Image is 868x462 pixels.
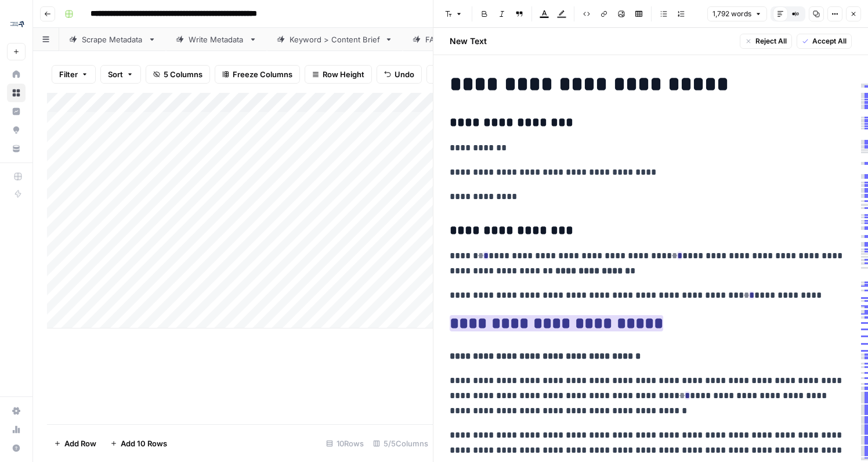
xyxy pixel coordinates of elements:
[7,121,26,139] a: Opportunities
[323,68,364,80] span: Row Height
[82,34,143,45] div: Scrape Metadata
[7,402,26,420] a: Settings
[59,28,166,51] a: Scrape Metadata
[103,434,174,453] button: Add 10 Rows
[403,28,466,51] a: FAQs
[7,420,26,439] a: Usage
[7,9,26,38] button: Workspace: Compound Growth
[59,68,78,80] span: Filter
[267,28,403,51] a: Keyword > Content Brief
[189,34,244,45] div: Write Metadata
[797,34,852,49] button: Accept All
[755,36,787,46] span: Reject All
[305,65,372,84] button: Row Height
[166,28,267,51] a: Write Metadata
[7,102,26,121] a: Insights
[7,13,28,34] img: Compound Growth Logo
[7,439,26,457] button: Help + Support
[290,34,380,45] div: Keyword > Content Brief
[164,68,202,80] span: 5 Columns
[7,139,26,158] a: Your Data
[64,438,96,449] span: Add Row
[52,65,96,84] button: Filter
[7,84,26,102] a: Browse
[368,434,433,453] div: 5/5 Columns
[100,65,141,84] button: Sort
[121,438,167,449] span: Add 10 Rows
[395,68,414,80] span: Undo
[377,65,422,84] button: Undo
[740,34,792,49] button: Reject All
[812,36,847,46] span: Accept All
[108,68,123,80] span: Sort
[425,34,444,45] div: FAQs
[7,65,26,84] a: Home
[146,65,210,84] button: 5 Columns
[47,434,103,453] button: Add Row
[713,9,751,19] span: 1,792 words
[215,65,300,84] button: Freeze Columns
[450,35,487,47] h2: New Text
[707,6,767,21] button: 1,792 words
[321,434,368,453] div: 10 Rows
[233,68,292,80] span: Freeze Columns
